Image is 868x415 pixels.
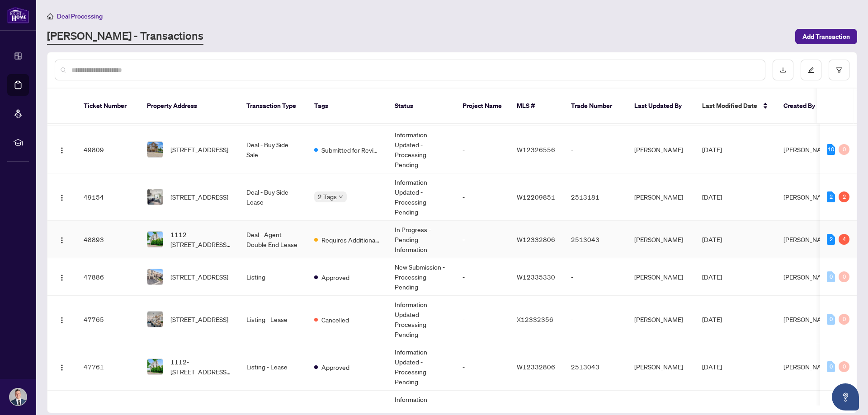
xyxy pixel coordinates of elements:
img: Logo [58,274,66,281]
button: Logo [55,312,69,326]
span: [PERSON_NAME] [783,273,832,281]
td: - [455,343,509,391]
span: [DATE] [702,315,722,323]
span: Approved [321,362,349,372]
td: Information Updated - Processing Pending [387,296,455,343]
td: 47761 [76,343,140,391]
td: New Submission - Processing Pending [387,258,455,296]
span: [STREET_ADDRESS] [170,272,228,282]
span: home [47,13,53,19]
a: [PERSON_NAME] - Transactions [47,28,203,45]
button: Logo [55,190,69,204]
div: 0 [839,144,849,155]
td: - [455,296,509,343]
span: edit [808,67,814,73]
th: Trade Number [564,89,627,124]
button: Logo [55,359,69,374]
td: - [455,126,509,173]
img: thumbnail-img [147,189,163,205]
span: Cancelled [321,315,349,325]
td: 2513043 [564,221,627,258]
span: W12209851 [517,193,555,201]
span: download [780,67,786,73]
button: Logo [55,232,69,247]
td: 2513043 [564,343,627,391]
td: Listing - Lease [239,343,307,391]
button: Open asap [832,383,859,410]
td: Listing - Lease [239,296,307,343]
span: [DATE] [702,363,722,371]
th: Tags [307,89,387,124]
span: 1112-[STREET_ADDRESS][PERSON_NAME] [170,229,232,249]
th: Transaction Type [239,89,307,124]
div: 0 [839,271,849,282]
td: - [455,258,509,296]
th: Last Modified Date [695,89,776,124]
td: Deal - Buy Side Lease [239,173,307,221]
span: Requires Additional Docs [321,235,380,245]
span: [DATE] [702,273,722,281]
td: Deal - Agent Double End Lease [239,221,307,258]
span: [PERSON_NAME] [783,235,832,243]
td: - [564,296,627,343]
span: filter [836,67,842,73]
button: download [773,60,793,80]
th: Ticket Number [76,89,140,124]
span: [PERSON_NAME] [783,193,832,201]
td: Information Updated - Processing Pending [387,173,455,221]
div: 4 [839,234,849,245]
td: - [564,258,627,296]
td: Information Updated - Processing Pending [387,343,455,391]
th: Created By [776,89,830,124]
th: Project Name [455,89,509,124]
img: thumbnail-img [147,232,163,247]
td: Deal - Buy Side Sale [239,126,307,173]
img: Logo [58,147,66,154]
span: [PERSON_NAME] [783,363,832,371]
span: [STREET_ADDRESS] [170,145,228,154]
img: Logo [58,364,66,371]
span: W12332806 [517,363,555,371]
span: Submitted for Review [321,145,380,155]
td: - [455,173,509,221]
td: 49154 [76,173,140,221]
span: 2 Tags [318,191,337,202]
span: Last Modified Date [702,101,757,111]
img: Logo [58,237,66,244]
td: [PERSON_NAME] [627,296,695,343]
span: down [339,195,343,199]
td: [PERSON_NAME] [627,126,695,173]
td: [PERSON_NAME] [627,258,695,296]
div: 0 [839,314,849,325]
span: [STREET_ADDRESS] [170,192,228,202]
td: 49809 [76,126,140,173]
button: Logo [55,270,69,284]
td: - [455,221,509,258]
td: 2513181 [564,173,627,221]
span: X12332356 [517,315,553,323]
span: Deal Processing [57,12,103,20]
td: [PERSON_NAME] [627,173,695,221]
span: 1112-[STREET_ADDRESS][PERSON_NAME] [170,357,232,377]
div: 2 [827,191,835,202]
td: [PERSON_NAME] [627,343,695,391]
div: 2 [839,191,849,202]
span: Approved [321,272,349,282]
div: 2 [827,234,835,245]
img: thumbnail-img [147,142,163,157]
div: 0 [839,361,849,372]
th: MLS # [509,89,564,124]
td: Listing [239,258,307,296]
td: [PERSON_NAME] [627,221,695,258]
div: 0 [827,361,835,372]
img: Logo [58,194,66,201]
span: [DATE] [702,145,722,154]
button: Logo [55,142,69,157]
td: - [564,126,627,173]
button: Add Transaction [795,29,857,44]
img: Logo [58,317,66,324]
span: [DATE] [702,193,722,201]
span: [DATE] [702,235,722,243]
th: Last Updated By [627,89,695,124]
td: 47765 [76,296,140,343]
